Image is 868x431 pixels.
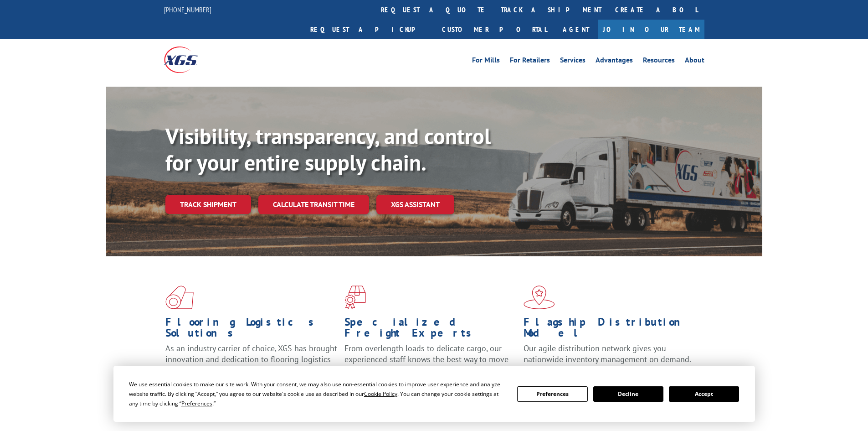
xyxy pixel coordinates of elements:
h1: Flagship Distribution Model [524,317,696,343]
a: XGS ASSISTANT [376,195,454,214]
button: Decline [593,386,663,402]
span: Cookie Policy [364,390,397,398]
a: For Mills [472,57,500,67]
a: Request a pickup [303,20,435,39]
a: [PHONE_NUMBER] [164,5,211,14]
button: Accept [669,386,739,402]
img: xgs-icon-total-supply-chain-intelligence-red [165,286,194,309]
img: xgs-icon-flagship-distribution-model-red [524,286,555,309]
a: Services [560,57,586,67]
button: Preferences [517,386,587,402]
a: Advantages [596,57,633,67]
b: Visibility, transparency, and control for your entire supply chain. [165,122,491,177]
span: Our agile distribution network gives you nationwide inventory management on demand. [524,343,691,364]
h1: Specialized Freight Experts [344,317,517,343]
a: For Retailers [510,57,550,67]
img: xgs-icon-focused-on-flooring-red [344,286,366,309]
a: Calculate transit time [258,195,369,214]
a: Join Our Team [598,20,704,39]
a: Customer Portal [435,20,554,39]
div: Cookie Consent Prompt [113,366,755,422]
a: Agent [554,20,598,39]
h1: Flooring Logistics Solutions [165,317,338,343]
div: We use essential cookies to make our site work. With your consent, we may also use non-essential ... [129,379,506,408]
span: As an industry carrier of choice, XGS has brought innovation and dedication to flooring logistics... [165,343,337,375]
a: About [685,57,704,67]
p: From overlength loads to delicate cargo, our experienced staff knows the best way to move your fr... [344,343,517,384]
span: Preferences [181,400,212,407]
a: Resources [643,57,675,67]
a: Track shipment [165,195,251,214]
